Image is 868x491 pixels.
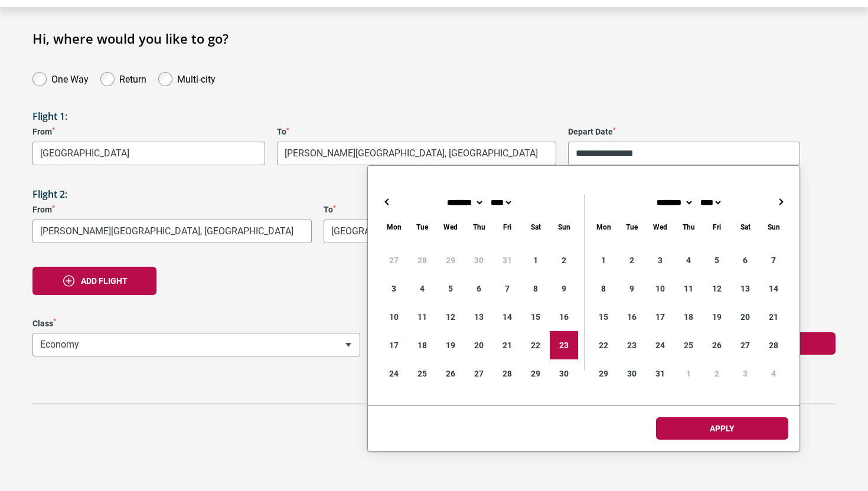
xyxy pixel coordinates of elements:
div: 1 [589,246,618,274]
div: Wednesday [436,221,465,234]
div: 8 [521,274,550,303]
div: 29 [436,246,465,274]
div: Thursday [465,221,493,234]
label: To [324,205,556,215]
div: 9 [618,274,646,303]
label: To [277,127,556,137]
div: 21 [493,331,521,359]
div: 17 [646,303,674,331]
label: One Way [51,71,89,85]
div: 17 [380,331,408,359]
span: Economy [32,333,360,356]
div: 10 [380,303,408,331]
div: 26 [703,331,731,359]
div: Wednesday [646,221,674,234]
div: Thursday [674,221,703,234]
div: 1 [674,359,703,388]
button: Apply [656,417,788,440]
label: Multi-city [177,71,216,85]
div: 2 [618,246,646,274]
div: 25 [408,359,436,388]
div: 31 [646,359,674,388]
div: 27 [731,331,759,359]
div: 8 [589,274,618,303]
div: 29 [589,359,618,388]
div: 24 [380,359,408,388]
label: Return [119,71,146,85]
span: Florence Airport, Peretola [32,220,312,243]
div: 26 [436,359,465,388]
span: Economy [33,333,360,356]
h3: Flight 2: [32,189,836,200]
div: 16 [550,303,578,331]
div: 18 [408,331,436,359]
div: 22 [589,331,618,359]
div: 30 [618,359,646,388]
div: 20 [465,331,493,359]
div: 5 [436,274,465,303]
div: 21 [759,303,788,331]
div: 28 [493,359,521,388]
div: 28 [759,331,788,359]
span: Florence Airport, Peretola [277,142,556,165]
div: Saturday [731,221,759,234]
div: 14 [759,274,788,303]
button: Add flight [32,267,156,295]
div: 1 [521,246,550,274]
div: 23 [550,331,578,359]
div: 15 [521,303,550,331]
div: 12 [703,274,731,303]
div: Friday [703,221,731,234]
label: Depart Date [568,127,801,137]
button: ← [380,195,394,209]
label: From [32,205,312,215]
span: Singapore Changi Airport [324,220,556,243]
span: Florence Airport, Peretola [33,220,311,243]
div: 16 [618,303,646,331]
div: 31 [493,246,521,274]
div: 27 [380,246,408,274]
div: 25 [674,331,703,359]
div: Tuesday [618,221,646,234]
div: 4 [674,246,703,274]
div: 30 [550,359,578,388]
div: 13 [465,303,493,331]
span: Melbourne Airport [33,142,265,165]
h1: Hi, where would you like to go? [32,31,836,46]
label: From [32,127,265,137]
div: 19 [436,331,465,359]
div: 2 [703,359,731,388]
div: 11 [408,303,436,331]
div: Tuesday [408,221,436,234]
div: 18 [674,303,703,331]
span: Singapore Changi Airport [324,220,556,243]
div: 14 [493,303,521,331]
span: Melbourne Airport [32,142,265,165]
div: Monday [380,221,408,234]
div: 5 [703,246,731,274]
div: 24 [646,331,674,359]
div: 28 [408,246,436,274]
div: Friday [493,221,521,234]
div: 23 [618,331,646,359]
div: 22 [521,331,550,359]
button: → [774,195,788,209]
div: 13 [731,274,759,303]
div: 15 [589,303,618,331]
div: 11 [674,274,703,303]
div: 3 [380,274,408,303]
span: Florence Airport, Peretola [278,142,556,165]
div: 9 [550,274,578,303]
div: 7 [493,274,521,303]
div: 2 [550,246,578,274]
div: 29 [521,359,550,388]
div: Sunday [550,221,578,234]
div: 4 [759,359,788,388]
div: 7 [759,246,788,274]
label: Class [32,319,360,329]
div: 6 [731,246,759,274]
div: 20 [731,303,759,331]
div: Saturday [521,221,550,234]
div: 12 [436,303,465,331]
div: Monday [589,221,618,234]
